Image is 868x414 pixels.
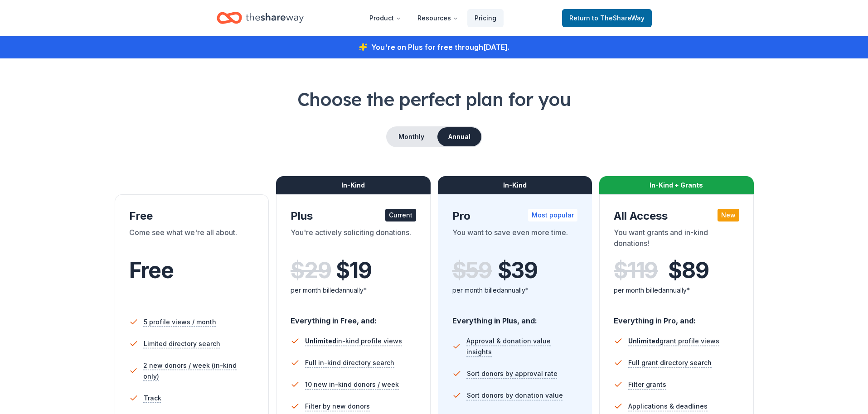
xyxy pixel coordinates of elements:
[385,209,416,221] div: Current
[452,308,578,327] div: Everything in Plus, and:
[467,9,504,27] a: Pricing
[336,258,371,283] span: $ 19
[144,317,216,327] span: 5 profile views / month
[305,337,402,345] span: in-kind profile views
[144,393,161,404] span: Track
[452,227,578,252] div: You want to save even more time.
[628,337,659,345] span: Unlimited
[466,336,577,357] span: Approval & donation value insights
[410,9,466,27] button: Resources
[592,14,645,22] span: to TheShareWay
[569,13,645,24] span: Return
[129,227,255,252] div: Come see what we're all about.
[291,209,416,223] div: Plus
[437,127,481,146] button: Annual
[291,285,416,296] div: per month billed annually*
[562,9,652,27] a: Returnto TheShareWay
[291,227,416,252] div: You're actively soliciting donations.
[628,379,666,390] span: Filter grants
[614,227,739,252] div: You want grants and in-kind donations!
[467,368,558,379] span: Sort donors by approval rate
[614,209,739,223] div: All Access
[276,176,431,194] div: In-Kind
[467,390,563,401] span: Sort donors by donation value
[305,401,370,412] span: Filter by new donors
[599,176,754,194] div: In-Kind + Grants
[628,401,708,412] span: Applications & deadlines
[438,176,592,194] div: In-Kind
[362,9,408,27] button: Product
[144,338,220,349] span: Limited directory search
[362,7,504,29] nav: Main
[387,127,436,146] button: Monthly
[217,7,304,29] a: Home
[143,360,254,382] span: 2 new donors / week (in-kind only)
[452,209,578,223] div: Pro
[291,308,416,327] div: Everything in Free, and:
[129,257,174,284] span: Free
[305,337,336,345] span: Unlimited
[498,258,538,283] span: $ 39
[614,285,739,296] div: per month billed annually*
[305,379,399,390] span: 10 new in-kind donors / week
[528,209,577,221] div: Most popular
[718,209,739,221] div: New
[36,87,832,112] h1: Choose the perfect plan for you
[129,209,255,223] div: Free
[305,357,394,368] span: Full in-kind directory search
[614,308,739,327] div: Everything in Pro, and:
[668,258,708,283] span: $ 89
[628,337,719,345] span: grant profile views
[628,357,712,368] span: Full grant directory search
[452,285,578,296] div: per month billed annually*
